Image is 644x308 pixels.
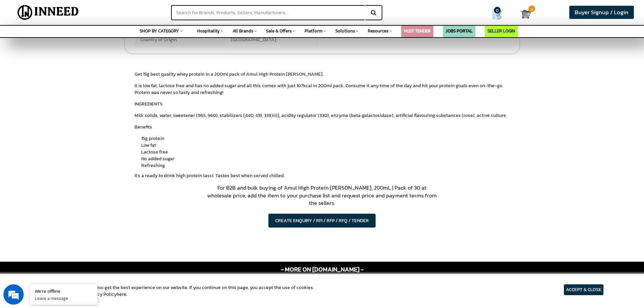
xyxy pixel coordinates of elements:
[564,284,603,295] article: ACCEPT & CLOSE
[135,33,226,47] span: Country of Origin
[197,28,220,34] span: Hospitality
[281,265,363,274] span: - MORE ON [DOMAIN_NAME] -
[135,172,510,179] p: It’s a ready to drink high protein lassi. Tastes best when served chilled.
[35,288,92,294] div: We're offline
[268,214,376,228] button: CREATE ENQUIRY / RFI / RFP / RFQ / TENDER
[521,9,531,19] img: Cart
[528,5,535,12] span: 0
[141,135,510,142] li: 15g protein
[446,28,473,34] a: JOBS PORTAL
[141,142,510,149] li: Low fat
[117,291,126,298] a: here
[35,295,92,301] p: Leave a message
[492,9,502,20] img: Show My Quotes
[135,124,510,131] p: Benefits
[569,6,634,19] a: Buyer Signup / Login
[335,28,355,34] span: Solutions
[233,28,253,34] span: All Brands
[135,112,510,119] p: Milk solids, water, sweetener (965, 960), stabilizers [440, 418, 331(iii)], acidity regulator (33...
[141,162,510,169] li: Refreshing
[226,33,317,47] span: [GEOGRAPHIC_DATA]
[487,28,515,34] a: SELLER LOGIN
[135,71,510,78] p: Get 15g best quality whey protein in a 200ml pack of Amul High Protein [PERSON_NAME].
[575,8,628,17] span: Buyer Signup / Login
[404,28,431,34] a: POST TENDER
[140,28,179,34] span: SHOP BY CATEGORY
[41,284,314,298] article: We use cookies to ensure you get the best experience on our website. If you continue on this page...
[266,28,292,34] span: Sale & Offers
[479,7,521,22] a: my Quotes 0
[494,7,501,14] span: 0
[141,149,510,156] li: Lactose free
[368,28,388,34] span: Resources
[171,5,365,20] input: Search for Brands, Products, Sellers, Manufacturers...
[135,82,510,96] p: It is low fat, lactose free and has no added sugar and all this comes with just 107kcal in 200ml ...
[521,7,527,22] a: Cart 0
[207,184,438,214] p: For B2B and bulk buying of Amul High Protein [PERSON_NAME], 200mL | Pack of 30 at wholesale price...
[135,101,510,108] p: INGREDIENTS
[305,28,323,34] span: Platform
[12,4,85,21] img: Inneed.Market
[141,156,510,162] li: No added sugar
